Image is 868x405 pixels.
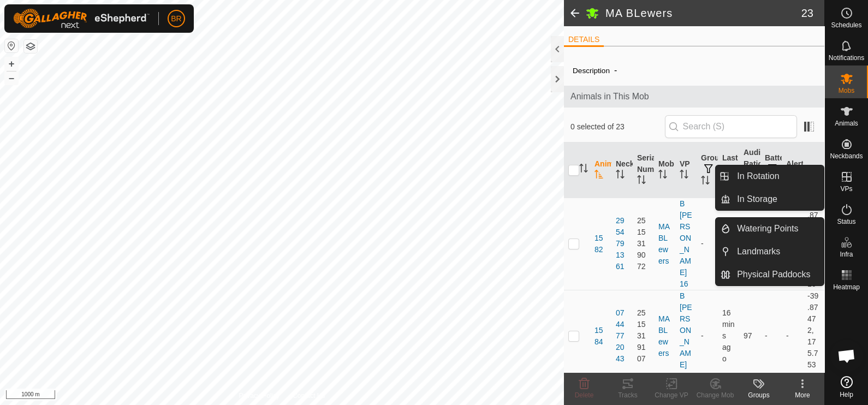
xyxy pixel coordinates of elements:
[830,153,863,159] span: Neckbands
[293,391,325,401] a: Contact Us
[680,171,688,180] p-sorticon: Activate to sort
[737,268,810,281] span: Physical Paddocks
[837,218,855,225] span: Status
[24,40,37,53] button: Map Layers
[658,221,671,267] div: MA BLewers
[716,264,824,285] li: Physical Paddocks
[693,390,737,400] div: Change Mob
[590,142,611,198] th: Animal
[697,142,718,198] th: Groups
[633,142,654,198] th: Serial Number
[760,290,782,382] td: -
[606,390,650,400] div: Tracks
[840,391,853,398] span: Help
[675,142,697,198] th: VP
[637,177,646,186] p-sorticon: Activate to sort
[665,115,797,138] input: Search (S)
[611,142,633,198] th: Neckband
[730,264,824,285] a: Physical Paddocks
[654,142,675,198] th: Mob
[730,188,824,210] a: In Storage
[737,193,777,206] span: In Storage
[840,186,852,192] span: VPs
[730,165,824,187] a: In Rotation
[697,290,718,382] td: -
[5,39,18,52] button: Reset Map
[697,198,718,290] td: -
[564,34,604,47] li: DETAILS
[716,241,824,263] li: Landmarks
[737,170,779,183] span: In Rotation
[840,251,853,258] span: Infra
[680,291,692,380] a: B [PERSON_NAME] 16
[5,57,18,70] button: +
[722,216,735,271] span: 13 Oct 2025, 8:06 pm
[658,313,671,359] div: MA BLewers
[594,233,607,255] span: 1582
[575,391,594,399] span: Delete
[737,390,781,400] div: Groups
[739,142,760,198] th: Audio Ratio (%)
[829,55,864,61] span: Notifications
[579,165,588,174] p-sorticon: Activate to sort
[616,171,625,180] p-sorticon: Activate to sort
[760,142,782,198] th: Battery
[737,222,798,235] span: Watering Points
[680,199,692,288] a: B [PERSON_NAME] 16
[825,372,868,402] a: Help
[716,165,824,187] li: In Rotation
[831,22,861,28] span: Schedules
[801,5,813,21] span: 23
[839,87,854,94] span: Mobs
[171,13,181,25] span: BR
[594,171,603,180] p-sorticon: Activate to sort
[637,215,650,272] div: 2515319072
[573,67,610,75] label: Description
[781,390,824,400] div: More
[239,391,280,401] a: Privacy Policy
[5,72,18,85] button: –
[803,142,824,198] th: Location
[701,177,710,186] p-sorticon: Activate to sort
[605,7,801,20] h2: MA BLewers
[716,218,824,240] li: Watering Points
[730,218,824,240] a: Watering Points
[616,307,628,365] div: 0744772043
[718,142,739,198] th: Last Updated
[637,307,650,365] div: 2515319107
[722,308,735,363] span: 13 Oct 2025, 8:12 pm
[610,61,621,79] span: -
[830,340,863,372] div: Open chat
[650,390,693,400] div: Change VP
[744,331,752,340] span: 97
[658,171,667,180] p-sorticon: Activate to sort
[616,215,628,272] div: 2954791361
[594,325,607,348] span: 1584
[570,90,818,103] span: Animals in This Mob
[803,290,824,382] td: -39.87472, 175.75328
[782,142,803,198] th: Alerts
[833,284,860,290] span: Heatmap
[835,120,858,127] span: Animals
[730,241,824,263] a: Landmarks
[13,9,150,28] img: Gallagher Logo
[782,290,803,382] td: -
[737,245,780,258] span: Landmarks
[716,188,824,210] li: In Storage
[570,121,665,133] span: 0 selected of 23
